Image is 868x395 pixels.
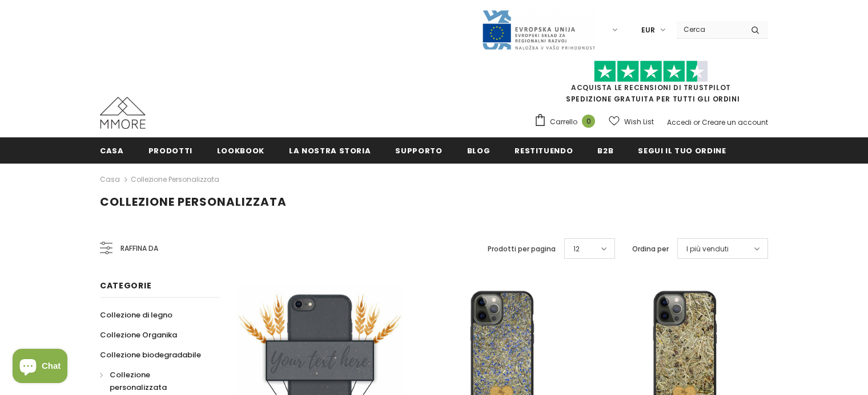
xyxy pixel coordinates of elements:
[100,329,177,340] span: Collezione Organika
[597,145,613,156] span: B2B
[467,137,491,163] a: Blog
[667,117,692,127] a: Accedi
[148,145,192,156] span: Prodotti
[100,173,120,186] a: Casa
[100,345,201,365] a: Collezione biodegradabile
[217,145,264,156] span: Lookbook
[702,117,768,127] a: Creare un account
[467,145,491,156] span: Blog
[100,97,146,129] img: Casi MMORE
[534,66,768,104] span: SPEDIZIONE GRATUITA PER TUTTI GLI ORDINI
[100,305,172,325] a: Collezione di legno
[9,349,71,386] inbox-online-store-chat: Shopify online store chat
[488,243,556,255] label: Prodotti per pagina
[641,25,655,36] span: EUR
[481,9,596,51] img: Javni Razpis
[100,137,124,163] a: Casa
[638,137,726,163] a: Segui il tuo ordine
[693,117,700,127] span: or
[289,145,371,156] span: La nostra storia
[110,369,167,393] span: Collezione personalizzata
[573,243,580,255] span: 12
[624,116,654,128] span: Wish List
[550,116,577,128] span: Carrello
[594,60,708,83] img: Fidati di Pilot Stars
[131,174,219,184] a: Collezione personalizzata
[120,242,158,255] span: Raffina da
[289,137,371,163] a: La nostra storia
[597,137,613,163] a: B2B
[515,137,573,163] a: Restituendo
[217,137,264,163] a: Lookbook
[686,243,729,255] span: I più venduti
[395,145,442,156] span: supporto
[677,21,742,38] input: Search Site
[515,145,573,156] span: Restituendo
[534,113,601,131] a: Carrello 0
[395,137,442,163] a: supporto
[100,145,124,156] span: Casa
[609,112,654,132] a: Wish List
[481,25,596,34] a: Javni Razpis
[571,83,731,92] a: Acquista le recensioni di TrustPilot
[100,194,287,210] span: Collezione personalizzata
[148,137,192,163] a: Prodotti
[100,310,172,320] span: Collezione di legno
[582,115,595,128] span: 0
[100,349,201,360] span: Collezione biodegradabile
[100,280,151,291] span: Categorie
[638,145,726,156] span: Segui il tuo ordine
[632,243,669,255] label: Ordina per
[100,325,177,345] a: Collezione Organika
